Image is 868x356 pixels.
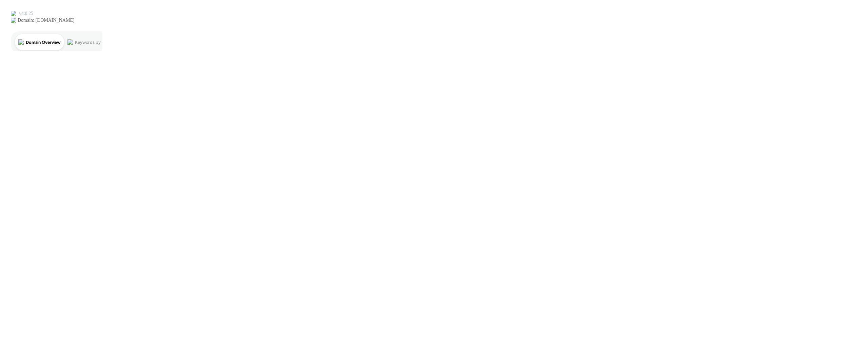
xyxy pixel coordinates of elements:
[26,40,61,44] div: Domain Overview
[19,11,33,16] div: v 4.0.25
[11,18,16,23] img: website_grey.svg
[18,39,24,45] img: tab_domain_overview_orange.svg
[67,39,73,45] img: tab_keywords_by_traffic_grey.svg
[11,11,16,16] img: logo_orange.svg
[18,18,75,23] div: Domain: [DOMAIN_NAME]
[75,40,114,44] div: Keywords by Traffic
